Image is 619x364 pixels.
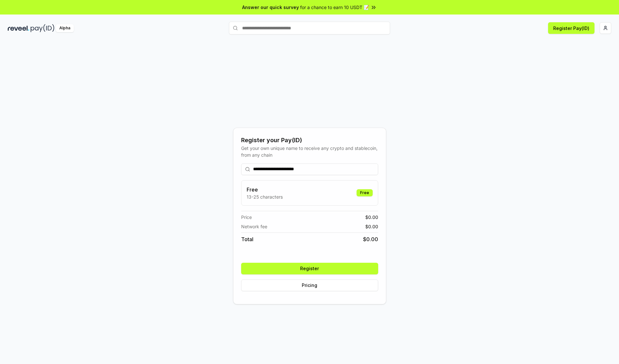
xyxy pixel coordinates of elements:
[31,24,54,32] img: pay_id
[241,263,378,274] button: Register
[242,4,299,11] span: Answer our quick survey
[548,22,594,34] button: Register Pay(ID)
[241,214,252,221] span: Price
[300,4,369,11] span: for a chance to earn 10 USDT 📝
[357,189,373,196] div: Free
[365,214,378,221] span: $ 0.00
[247,186,283,193] h3: Free
[365,223,378,230] span: $ 0.00
[241,235,253,243] span: Total
[241,280,378,291] button: Pricing
[56,24,74,32] div: Alpha
[241,223,267,230] span: Network fee
[363,235,378,243] span: $ 0.00
[241,136,378,145] div: Register your Pay(ID)
[8,24,29,32] img: reveel_dark
[247,193,283,200] p: 13-25 characters
[241,145,378,158] div: Get your own unique name to receive any crypto and stablecoin, from any chain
